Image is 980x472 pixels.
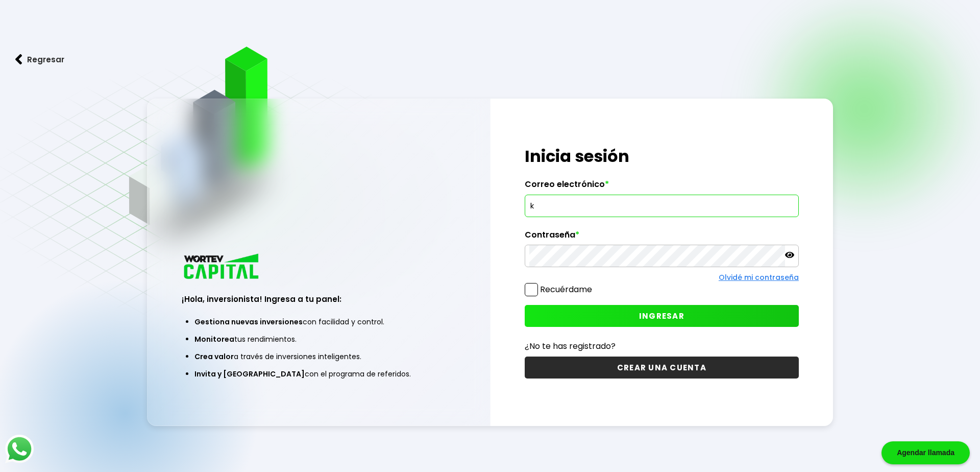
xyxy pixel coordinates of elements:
[194,348,443,365] li: a través de inversiones inteligentes.
[525,340,799,352] p: ¿No te has registrado?
[194,365,443,383] li: con el programa de referidos.
[194,334,234,344] span: Monitorea
[719,272,799,282] a: Olvidé mi contraseña
[194,331,443,348] li: tus rendimientos.
[194,351,234,362] span: Crea valor
[525,230,799,245] label: Contraseña
[529,195,794,217] input: hola@wortev.capital
[15,54,22,65] img: flecha izquierda
[194,369,305,379] span: Invita y [GEOGRAPHIC_DATA]
[5,435,34,463] img: logos_whatsapp-icon.242b2217.svg
[525,179,799,195] label: Correo electrónico
[194,313,443,331] li: con facilidad y control.
[525,340,799,379] a: ¿No te has registrado?CREAR UNA CUENTA
[525,357,799,379] button: CREAR UNA CUENTA
[182,252,262,282] img: logo_wortev_capital
[639,311,684,321] span: INGRESAR
[182,293,456,305] h3: ¡Hola, inversionista! Ingresa a tu panel:
[881,441,970,464] div: Agendar llamada
[525,305,799,327] button: INGRESAR
[540,284,592,295] label: Recuérdame
[525,144,799,169] h1: Inicia sesión
[194,317,303,327] span: Gestiona nuevas inversiones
